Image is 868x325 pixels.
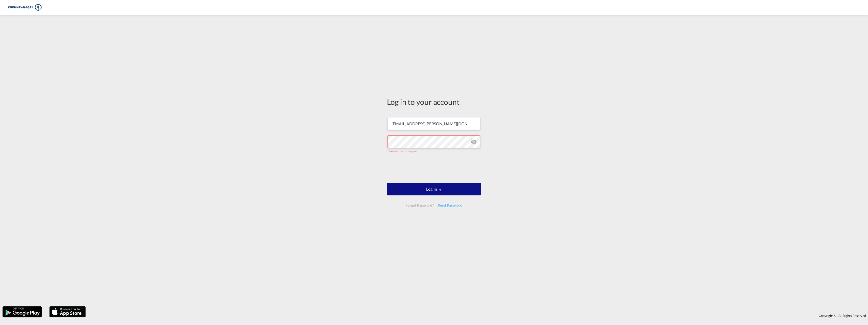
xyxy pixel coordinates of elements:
[471,139,477,145] md-icon: icon-eye-off
[8,2,42,13] img: 36441310f41511efafde313da40ec4a4.png
[436,201,464,210] div: Reset Password
[88,311,868,320] div: Copyright © . All Rights Reserved
[387,183,481,195] button: LOGIN
[387,117,480,130] input: Enter email/phone number
[396,158,472,178] iframe: reCAPTCHA
[404,201,436,210] div: Forgot Password?
[387,96,481,107] div: Log in to your account
[387,149,418,153] span: Password field is required
[49,306,86,318] img: apple.png
[2,306,42,318] img: google.png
